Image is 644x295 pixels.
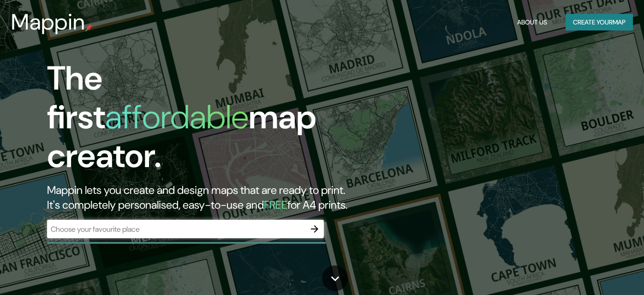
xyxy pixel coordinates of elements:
[105,96,249,138] h1: affordable
[513,14,551,31] button: About Us
[47,224,305,235] input: Choose your favourite place
[85,24,93,31] img: mappin-pin
[11,9,85,35] h3: Mappin
[566,14,633,31] button: Create yourmap
[47,183,369,212] h2: Mappin lets you create and design maps that are ready to print. It's completely personalised, eas...
[264,198,287,212] h5: FREE
[47,59,369,183] h1: The first map creator.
